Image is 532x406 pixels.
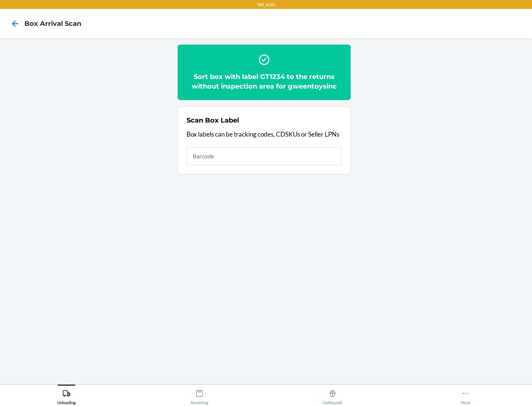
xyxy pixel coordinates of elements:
input: Barcode [187,147,342,165]
div: Outbounds [323,386,342,405]
h2: Sort box with label GT1234 to the returns without inspection area for gweentoysinc [187,72,342,91]
button: Outbounds [266,385,399,405]
p: Box labels can be tracking codes, CDSKUs or Seller LPNs [187,130,342,139]
div: More [461,386,470,405]
button: More [399,385,532,405]
p: TST_LOG [257,1,275,8]
div: Unloading [57,386,76,405]
div: Receiving [191,386,208,405]
h4: Box Arrival Scan [24,19,81,28]
h2: Scan Box Label [187,116,239,125]
button: Receiving [133,385,266,405]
